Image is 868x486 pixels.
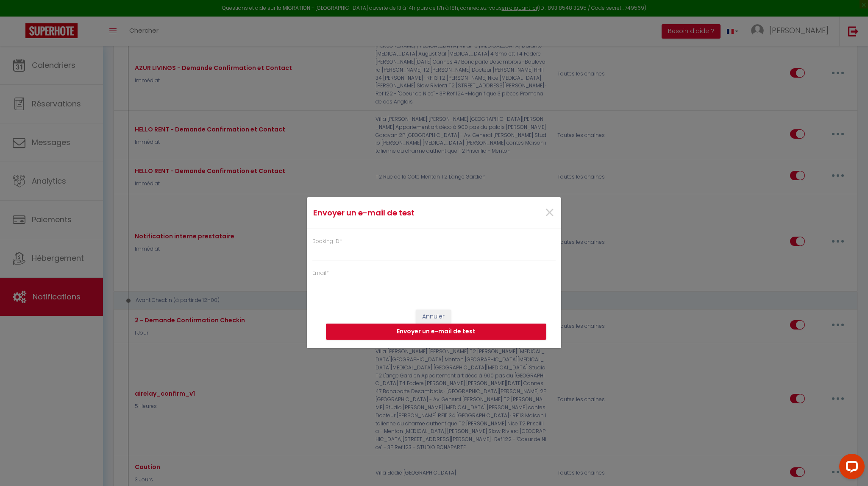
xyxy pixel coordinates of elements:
[832,450,868,486] iframe: LiveChat chat widget
[544,200,555,226] span: ×
[416,310,451,324] button: Annuler
[312,237,342,246] label: Booking ID
[544,204,555,222] button: Close
[313,207,470,219] h4: Envoyer un e-mail de test
[326,324,546,340] button: Envoyer un e-mail de test
[312,269,329,277] label: Email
